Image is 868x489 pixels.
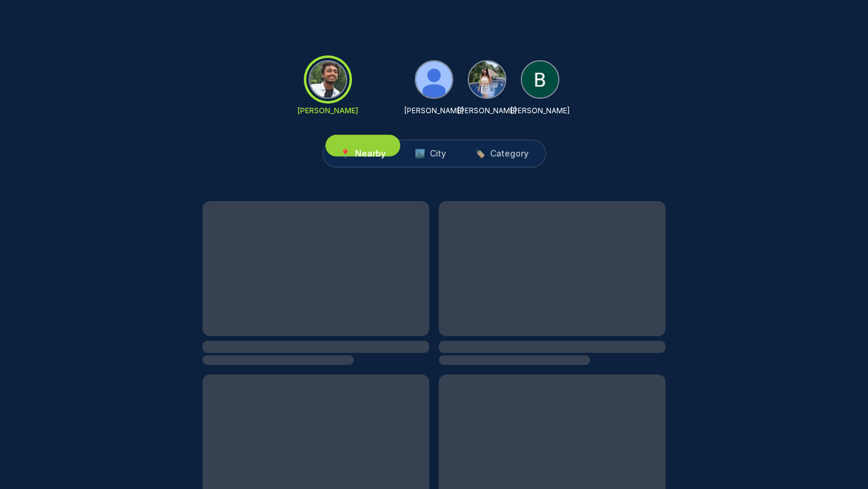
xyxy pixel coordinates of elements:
[522,61,558,98] img: Brendan Delumpa
[475,148,485,160] span: 🏷️
[430,148,446,160] span: City
[415,148,425,160] span: 🏙️
[461,143,543,164] button: 🏷️Category
[511,106,570,116] p: [PERSON_NAME]
[355,148,386,160] span: Nearby
[325,143,400,164] button: 📍Nearby
[298,106,358,116] p: [PERSON_NAME]
[469,61,505,98] img: Khushi Kasturiya
[400,143,461,164] button: 🏙️City
[404,106,464,116] p: [PERSON_NAME]
[340,148,350,160] span: 📍
[458,106,517,116] p: [PERSON_NAME]
[416,61,452,98] img: Matthew Miller
[490,148,529,160] span: Category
